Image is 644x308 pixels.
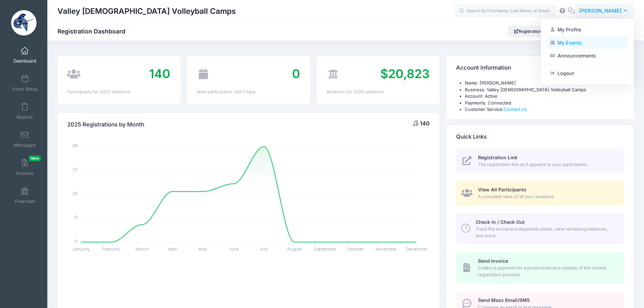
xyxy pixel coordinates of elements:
[9,99,41,123] a: Reports
[456,58,511,78] h4: Account Information
[15,198,35,204] span: Financials
[199,246,208,252] tspan: May
[57,3,236,19] h1: Valley [DEMOGRAPHIC_DATA] Volleyball Camps
[456,181,624,206] a: View All Participants A complete view of all your sessions.
[465,100,624,106] li: Payments: Connected
[478,155,518,160] span: Registration Link
[327,89,430,95] div: Revenue for 2025 sessions
[420,120,430,127] span: 140
[16,170,33,176] span: Invoices
[11,10,37,35] img: Valley Christian Volleyball Camps
[546,67,628,80] a: Logout
[9,43,41,67] a: Dashboard
[57,28,131,35] h1: Registration Dashboard
[478,161,616,168] span: The registration link as it appears to your participants.
[579,7,622,15] span: [PERSON_NAME]
[546,36,628,49] a: My Events
[478,193,616,200] span: A complete view of all your sessions.
[12,86,38,92] span: Event Setup
[508,26,557,37] a: Registration Link
[74,214,78,220] tspan: 12
[149,66,170,81] span: 140
[67,89,170,95] div: Participants for 2025 sessions
[456,213,624,244] a: Check In / Check Out Track the arrival and departure status, view remaining balances, and more.
[29,156,41,161] span: New
[103,246,121,252] tspan: February
[292,66,300,81] span: 0
[260,246,268,252] tspan: July
[465,80,624,87] li: Name: [PERSON_NAME]
[376,246,397,252] tspan: November
[314,246,336,252] tspan: September
[14,142,35,148] span: Messages
[9,184,41,207] a: Financials
[546,49,628,62] a: Announcements
[72,143,78,148] tspan: 49
[229,246,239,252] tspan: June
[17,114,33,120] span: Reports
[72,246,90,252] tspan: January
[168,246,177,252] tspan: April
[136,246,149,252] tspan: March
[478,297,530,303] span: Send Mass Email/SMS
[67,115,144,134] h4: 2025 Registrations by Month
[197,89,300,95] div: New participants: last 7 days
[73,167,78,172] tspan: 37
[380,66,430,81] span: $20,823
[348,246,364,252] tspan: October
[478,265,616,278] span: Collect a payment for a product/service outside of the normal registration process
[465,106,624,113] li: Customer Service:
[478,258,508,264] span: Send Invoice
[406,246,427,252] tspan: December
[14,58,36,64] span: Dashboard
[9,156,41,179] a: InvoicesNew
[9,127,41,151] a: Messages
[287,246,302,252] tspan: August
[455,4,556,18] input: Search by First Name, Last Name, or Email...
[456,252,624,283] a: Send Invoice Collect a payment for a product/service outside of the normal registration process
[504,106,527,112] a: Contact Us
[9,71,41,95] a: Event Setup
[575,3,634,19] button: [PERSON_NAME]
[456,149,624,173] a: Registration Link The registration link as it appears to your participants.
[476,219,525,225] span: Check In / Check Out
[73,190,78,196] tspan: 25
[465,87,624,93] li: Business: Valley [DEMOGRAPHIC_DATA] Volleyball Camps
[546,23,628,36] a: My Profile
[465,93,624,100] li: Account: Active
[456,127,487,146] h4: Quick Links
[478,187,526,192] span: View All Participants
[75,238,78,244] tspan: 0
[476,226,616,239] span: Track the arrival and departure status, view remaining balances, and more.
